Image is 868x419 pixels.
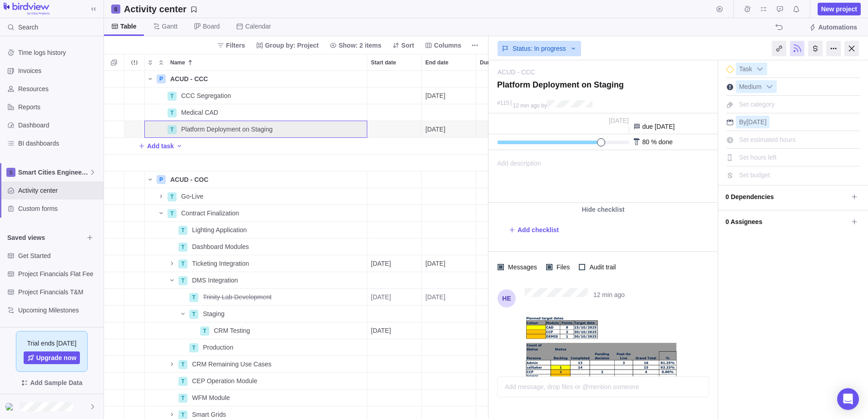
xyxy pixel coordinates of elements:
[188,272,367,288] div: DMS Integration
[826,41,841,56] div: More actions
[425,292,445,302] span: [DATE]
[367,239,422,255] div: Start date
[339,41,381,50] span: Show: 2 items
[425,58,449,67] span: End date
[5,403,16,410] img: Show
[837,388,859,410] div: Open Intercom Messenger
[124,322,145,339] div: Trouble indication
[504,261,539,273] span: Messages
[18,204,100,213] span: Custom forms
[476,155,531,171] div: Duration
[124,356,145,373] div: Trouble indication
[18,48,100,57] span: Time logs history
[178,243,187,252] div: T
[757,7,770,14] a: My assignments
[736,81,764,93] span: Medium
[124,306,145,322] div: Trouble indication
[739,136,796,143] span: Set estimated hours
[367,71,422,88] div: Start date
[736,63,767,75] div: Task
[425,259,445,268] span: [DATE]
[476,104,531,121] div: Duration
[156,56,167,69] span: Collapse
[170,175,208,184] span: ACUD - COC
[422,306,476,322] div: End date
[167,171,367,188] div: ACUD - COC
[162,22,178,31] span: Gantt
[145,104,367,121] div: Name
[422,390,476,406] div: End date
[252,39,322,52] span: Group by: Project
[422,121,476,138] div: End date
[18,139,100,148] span: BI dashboards
[422,88,476,104] div: End date
[552,261,572,273] span: Files
[203,343,233,352] span: Production
[181,209,239,218] span: Contract Finalization
[188,239,367,255] div: Dashboard Modules
[818,3,861,15] span: New project
[476,272,531,289] div: Duration
[18,287,100,297] span: Project Financials T&M
[476,188,531,205] div: Duration
[790,41,804,56] div: Unfollow
[178,360,187,369] div: T
[145,339,367,356] div: Name
[178,226,187,235] div: T
[367,205,422,222] div: Start date
[138,140,174,152] span: Add task
[124,171,145,188] div: Trouble indication
[181,192,203,201] span: Go-Live
[18,251,100,260] span: Get Started
[265,41,319,50] span: Group by: Project
[124,339,145,356] div: Trouble indication
[422,356,476,373] div: End date
[145,356,367,373] div: Name
[145,272,367,289] div: Name
[145,390,367,406] div: Name
[124,3,187,15] h2: Activity center
[18,186,100,195] span: Activity center
[4,3,49,15] img: logo
[476,306,531,322] div: Duration
[497,100,509,106] div: #115
[476,171,531,188] div: Duration
[367,390,422,406] div: Start date
[145,222,367,239] div: Name
[741,3,754,15] span: Time logs
[192,393,230,402] span: WFM Module
[178,377,187,386] div: T
[168,192,177,201] div: T
[124,289,145,306] div: Trouble indication
[168,125,177,134] div: T
[389,39,418,52] span: Sort
[773,21,785,34] span: The action will be undone: changing the activity status
[476,222,531,239] div: Duration
[736,63,755,76] span: Task
[7,375,96,390] span: Add Sample Data
[178,394,187,403] div: T
[422,155,476,171] div: End date
[469,39,481,52] span: More actions
[367,54,421,70] div: Start date
[178,188,367,205] div: Go-Live
[188,390,367,406] div: WFM Module
[170,74,208,83] span: ACUD - CCC
[157,74,166,83] div: P
[818,23,857,32] span: Automations
[199,306,367,322] div: Staging
[168,108,177,117] div: T
[203,22,220,31] span: Board
[774,7,786,14] a: Approval requests
[371,326,391,335] span: [DATE]
[145,171,367,188] div: Name
[425,125,445,134] span: [DATE]
[508,224,559,236] span: Add checklist
[145,373,367,390] div: Name
[145,239,367,255] div: Name
[178,205,367,221] div: Contract Finalization
[189,310,198,319] div: T
[422,205,476,222] div: End date
[200,326,209,336] div: T
[30,377,82,388] span: Add Sample Data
